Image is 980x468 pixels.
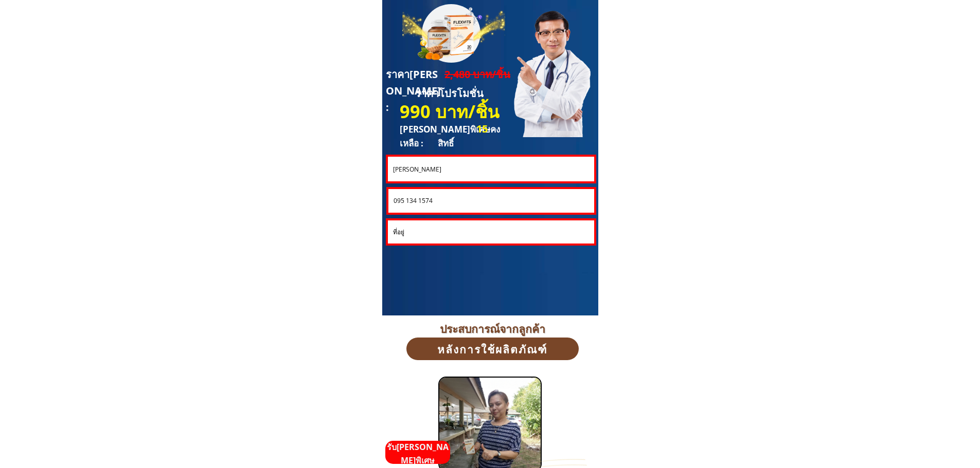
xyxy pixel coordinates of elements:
h3: หลังการใช้ผลิตภัณฑ์ [412,340,573,358]
h3: 15 [476,121,497,137]
h3: ประสบการณ์จากลูกค้า [388,321,597,335]
h3: ราคาโปรโมชั่น [415,85,492,102]
input: ชื่อ-นามสกุล [390,157,591,181]
h3: 990 บาท/ชิ้น [400,97,503,125]
p: รับ[PERSON_NAME]พิเศษ [385,441,450,467]
h3: [PERSON_NAME]พิเศษคงเหลือ : สิทธิ์ [400,122,514,150]
input: หมายเลขโทรศัพท์ [391,189,592,213]
h3: ราคา[PERSON_NAME] : [386,66,444,116]
input: ที่อยู่ [390,220,592,244]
